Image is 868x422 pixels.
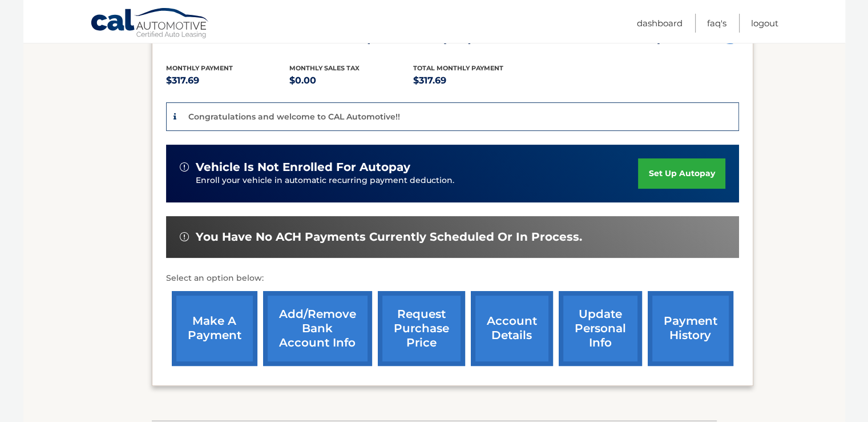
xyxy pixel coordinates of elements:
[471,291,553,366] a: account details
[172,291,257,366] a: make a payment
[263,291,372,366] a: Add/Remove bank account info
[180,162,189,172] img: alert-white.svg
[180,232,189,241] img: alert-white.svg
[90,7,210,41] a: Cal Automotive
[707,14,726,33] a: FAQ's
[648,291,733,366] a: payment history
[196,160,410,174] span: vehicle is not enrolled for autopay
[559,291,642,366] a: update personal info
[166,64,233,72] span: Monthly Payment
[196,230,582,244] span: You have no ACH payments currently scheduled or in process.
[637,14,683,33] a: Dashboard
[638,158,725,189] a: set up autopay
[196,174,639,187] p: Enroll your vehicle in automatic recurring payment deduction.
[289,73,413,89] p: $0.00
[413,64,503,72] span: Total Monthly Payment
[413,73,537,89] p: $317.69
[751,14,778,33] a: Logout
[166,73,290,89] p: $317.69
[289,64,360,72] span: Monthly sales Tax
[166,272,739,285] p: Select an option below:
[378,291,465,366] a: request purchase price
[188,112,400,122] p: Congratulations and welcome to CAL Automotive!!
